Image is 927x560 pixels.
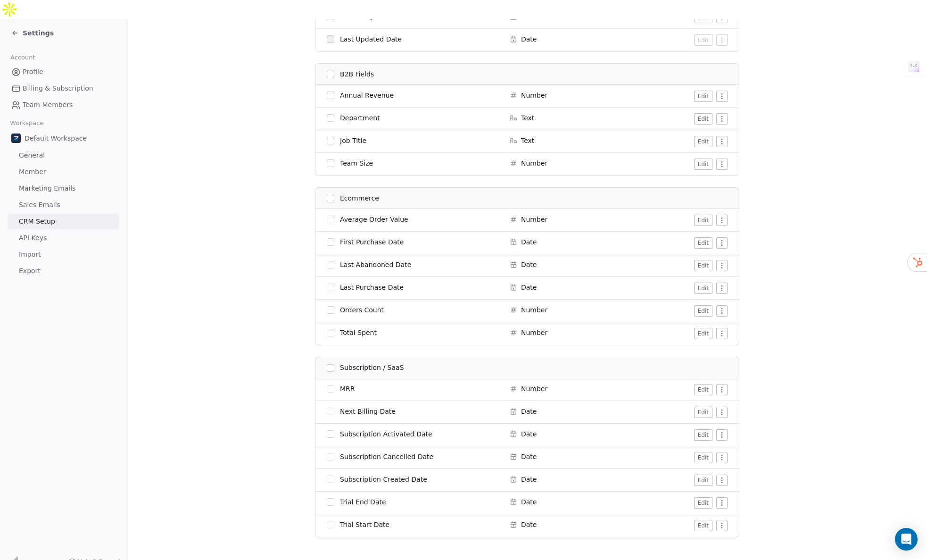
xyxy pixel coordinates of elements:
button: Edit [694,475,712,486]
span: Subscription Activated Date [340,429,432,439]
span: Export [19,266,41,276]
span: MRR [340,384,355,393]
span: Subscription / SaaS [340,363,404,373]
a: Member [8,164,119,180]
button: Edit [694,429,712,441]
span: Date [521,429,537,439]
span: Account [6,50,39,65]
span: Number [521,91,547,100]
span: Sales Emails [19,200,60,210]
span: Date [521,283,537,292]
span: Number [521,328,547,337]
span: Orders Count [340,305,384,315]
button: Edit [694,328,712,339]
a: API Keys [8,230,119,246]
div: Open Intercom Messenger [895,528,918,551]
span: Member [19,167,46,177]
span: Job Title [340,136,366,145]
button: Edit [694,136,712,147]
span: Date [521,497,537,507]
span: Text [521,136,534,145]
span: Annual Revenue [340,91,394,100]
a: General [8,148,119,163]
span: Date [521,237,537,247]
span: Total Spent [340,328,377,337]
button: Edit [694,113,712,125]
button: Edit [694,452,712,463]
span: Average Order Value [340,215,408,224]
span: Date [521,34,537,44]
button: Edit [694,384,712,395]
span: Trial Start Date [340,520,389,529]
span: Default Workspace [25,134,87,143]
span: First Purchase Date [340,237,404,247]
span: B2B Fields [340,69,374,79]
span: Date [521,452,537,461]
button: Edit [694,34,712,46]
span: Date [521,407,537,416]
button: Edit [694,283,712,294]
a: Sales Emails [8,197,119,213]
a: Export [8,263,119,279]
span: API Keys [19,233,47,243]
span: Ecommerce [340,193,379,203]
span: Marketing Emails [19,184,75,193]
a: Marketing Emails [8,181,119,196]
a: Settings [11,28,54,38]
span: Number [521,384,547,393]
span: Team Size [340,159,373,168]
span: Settings [23,28,54,38]
span: Number [521,159,547,168]
button: Edit [694,520,712,531]
span: Workspace [6,116,48,130]
a: Billing & Subscription [8,81,119,96]
span: Number [521,215,547,224]
span: Subscription Created Date [340,475,427,484]
span: Profile [23,67,43,77]
button: Edit [694,159,712,170]
button: Edit [694,305,712,317]
a: Import [8,247,119,262]
span: Team Members [23,100,73,110]
span: Number [521,305,547,315]
span: Last Updated Date [340,34,402,44]
span: Text [521,113,534,123]
span: Subscription Cancelled Date [340,452,433,461]
button: Edit [694,260,712,271]
span: Next Billing Date [340,407,396,416]
span: Last Abandoned Date [340,260,411,269]
span: Import [19,250,41,259]
a: Team Members [8,97,119,113]
a: Profile [8,64,119,80]
span: Department [340,113,380,123]
span: Billing & Subscription [23,84,93,93]
span: Last Purchase Date [340,283,404,292]
span: Trial End Date [340,497,386,507]
span: General [19,150,45,160]
span: CRM Setup [19,217,55,226]
button: Edit [694,237,712,249]
button: Edit [694,497,712,509]
a: CRM Setup [8,214,119,229]
span: Date [521,260,537,269]
button: Edit [694,407,712,418]
button: Edit [694,91,712,102]
span: Date [521,475,537,484]
span: Date [521,520,537,529]
button: Edit [694,215,712,226]
img: 3.png [11,134,21,143]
